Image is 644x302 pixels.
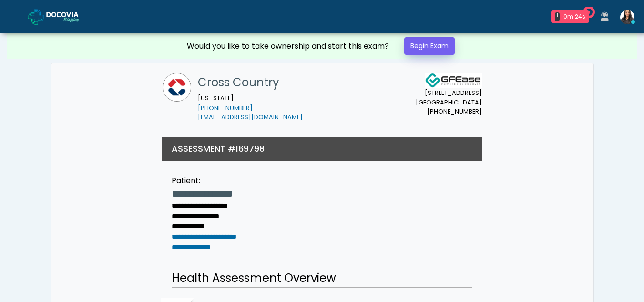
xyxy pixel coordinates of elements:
[8,4,36,32] button: Open LiveChat chat widget
[187,41,389,52] div: Would you like to take ownership and start this exam?
[555,12,560,21] div: 1
[198,94,303,122] small: [US_STATE]
[425,73,482,88] img: Docovia Staffing Logo
[198,104,253,112] a: [PHONE_NUMBER]
[198,113,303,121] a: [EMAIL_ADDRESS][DOMAIN_NAME]
[163,73,191,102] img: Cross Country
[416,88,482,116] small: [STREET_ADDRESS] [GEOGRAPHIC_DATA] [PHONE_NUMBER]
[404,37,455,55] a: Begin Exam
[46,12,94,21] img: Docovia
[563,12,585,21] div: 0m 24s
[545,7,595,27] a: 1 0m 24s
[198,73,303,92] h1: Cross Country
[172,270,472,288] h2: Health Assessment Overview
[172,143,265,155] h3: ASSESSMENT #169798
[28,9,44,25] img: Docovia
[28,1,94,32] a: Docovia
[620,10,634,24] img: Viral Patel
[172,175,262,187] div: Patient:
